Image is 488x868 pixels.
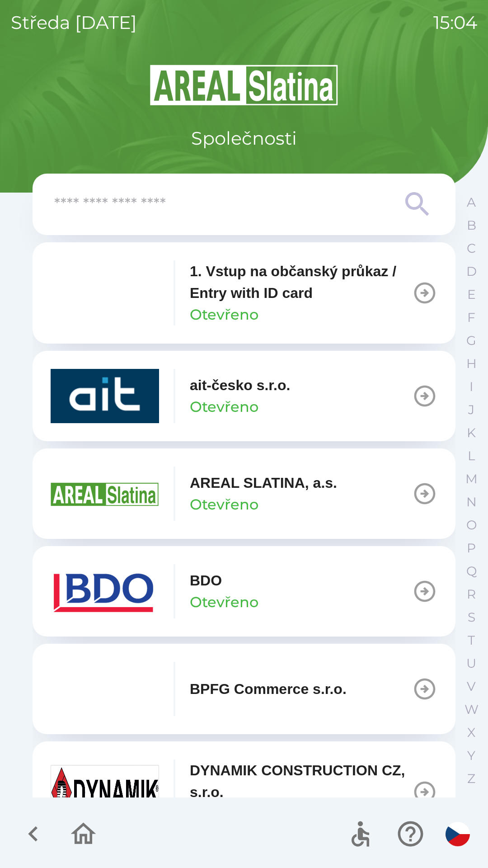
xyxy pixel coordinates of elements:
p: BPFG Commerce s.r.o. [190,678,347,700]
p: R [467,586,476,602]
button: 1. Vstup na občanský průkaz / Entry with ID cardOtevřeno [33,242,455,344]
img: Logo [33,63,455,107]
p: J [468,402,474,418]
p: ait-česko s.r.o. [190,374,290,396]
button: T [460,629,483,652]
button: AREAL SLATINA, a.s.Otevřeno [33,448,455,539]
img: f3b1b367-54a7-43c8-9d7e-84e812667233.png [51,662,159,716]
img: ae7449ef-04f1-48ed-85b5-e61960c78b50.png [51,564,159,618]
img: 9aa1c191-0426-4a03-845b-4981a011e109.jpeg [51,765,159,819]
p: B [467,217,476,233]
p: Z [467,771,475,787]
p: K [467,425,476,441]
p: P [467,540,476,556]
p: U [466,656,476,671]
p: X [467,725,475,741]
button: ait-česko s.r.o.Otevřeno [33,351,455,441]
p: C [467,241,476,256]
button: V [460,675,483,698]
p: E [467,287,476,302]
img: 40b5cfbb-27b1-4737-80dc-99d800fbabba.png [51,369,159,423]
p: Otevřeno [190,304,258,325]
p: D [466,264,477,279]
img: 93ea42ec-2d1b-4d6e-8f8a-bdbb4610bcc3.png [51,266,159,320]
p: T [468,632,475,648]
button: K [460,421,483,444]
p: 15:04 [433,9,477,36]
button: G [460,329,483,352]
p: N [466,494,477,510]
p: AREAL SLATINA, a.s. [190,472,337,494]
button: X [460,721,483,744]
button: I [460,375,483,398]
p: středa [DATE] [11,9,137,36]
p: Q [466,563,477,579]
button: BDOOtevřeno [33,546,455,637]
p: I [469,379,473,395]
button: B [460,214,483,237]
button: U [460,652,483,675]
p: W [465,702,479,717]
p: 1. Vstup na občanský průkaz / Entry with ID card [190,260,412,304]
img: aad3f322-fb90-43a2-be23-5ead3ef36ce5.png [51,467,159,521]
p: S [468,609,475,625]
button: DYNAMIK CONSTRUCTION CZ, s.r.o.Otevřeno [33,741,455,843]
p: F [467,310,475,325]
p: O [466,517,477,533]
p: V [467,679,476,694]
button: Z [460,767,483,790]
button: F [460,306,483,329]
button: R [460,583,483,606]
p: A [467,194,476,210]
button: D [460,260,483,283]
p: BDO [190,570,222,591]
button: J [460,398,483,421]
p: M [465,471,478,487]
p: DYNAMIK CONSTRUCTION CZ, s.r.o. [190,759,412,803]
button: W [460,698,483,721]
button: L [460,444,483,467]
button: A [460,191,483,214]
p: H [466,356,477,372]
button: C [460,237,483,260]
p: Otevřeno [190,494,258,515]
button: BPFG Commerce s.r.o. [33,644,455,734]
button: Q [460,560,483,583]
button: Y [460,744,483,767]
button: H [460,352,483,375]
p: Otevřeno [190,396,258,418]
p: Y [467,748,475,764]
p: Otevřeno [190,591,258,613]
button: E [460,283,483,306]
button: O [460,514,483,537]
button: S [460,606,483,629]
button: M [460,467,483,491]
button: N [460,491,483,514]
button: P [460,537,483,560]
p: L [468,448,475,464]
p: Společnosti [191,125,297,152]
img: cs flag [446,822,470,846]
p: G [466,333,476,349]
